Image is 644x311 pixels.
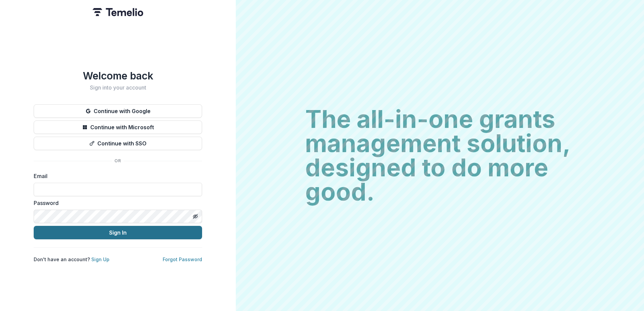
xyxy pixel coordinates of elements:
button: Continue with Microsoft [34,120,202,134]
h1: Welcome back [34,70,202,82]
h2: Sign into your account [34,84,202,91]
button: Sign In [34,226,202,239]
a: Forgot Password [163,256,202,262]
label: Email [34,172,198,180]
button: Toggle password visibility [190,211,201,222]
img: Temelio [93,8,143,16]
button: Continue with SSO [34,137,202,150]
button: Continue with Google [34,104,202,118]
p: Don't have an account? [34,256,109,263]
label: Password [34,199,198,207]
a: Sign Up [91,256,109,262]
